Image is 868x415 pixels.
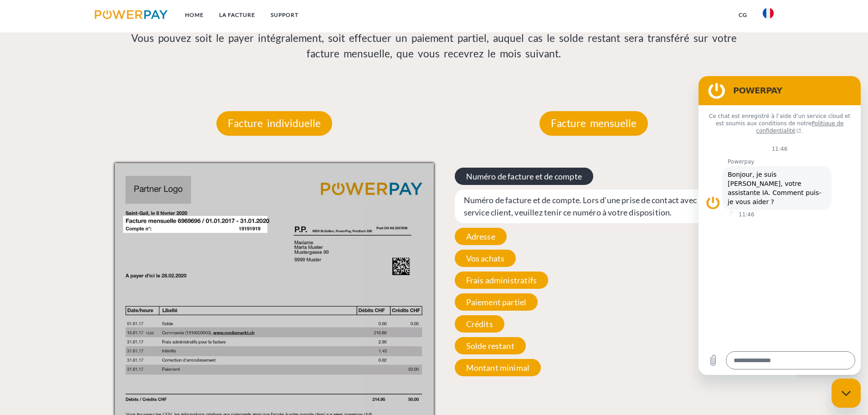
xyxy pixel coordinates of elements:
span: Montant minimal [455,359,541,376]
span: Vos achats [455,250,516,267]
p: Facture mensuelle [539,111,648,136]
p: Facture individuelle [216,111,332,136]
img: logo-powerpay.svg [95,10,168,19]
a: CG [731,7,755,23]
a: Home [177,7,211,23]
span: Solde restant [455,337,526,354]
a: LA FACTURE [211,7,263,23]
span: Adresse [455,228,507,245]
a: Support [263,7,306,23]
span: Crédits [455,315,504,333]
img: fr [763,8,774,19]
p: Vous pouvez soit le payer intégralement, soit effectuer un paiement partiel, auquel cas le solde ... [115,31,754,61]
span: Numéro de facture et de compte. Lors d’une prise de contact avec notre service client, veuillez t... [455,190,733,223]
span: Frais administratifs [455,272,549,289]
iframe: Bouton de lancement de la fenêtre de messagerie, conversation en cours [832,379,861,408]
span: Paiement partiel [455,293,538,311]
span: Numéro de facture et de compte [455,168,593,185]
iframe: Fenêtre de messagerie [699,76,861,375]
